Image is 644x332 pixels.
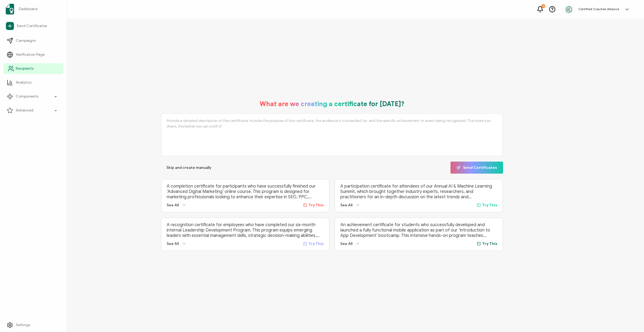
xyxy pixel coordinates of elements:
span: Try This [482,203,497,207]
span: Try This [482,241,497,246]
span: Advanced [16,108,33,113]
a: Settings [3,320,63,330]
span: See All [340,203,352,207]
button: Skip and create manually [161,162,217,174]
span: Try This [308,241,324,246]
h5: Certified Coaches Alliance [578,7,619,11]
p: A participation certificate for attendees of our Annual AI & Machine Learning Summit, which broug... [340,184,497,200]
p: An achievement certificate for students who successfully developed and launched a fully functiona... [340,222,497,238]
span: Recipients [16,66,33,71]
span: Try This [308,203,324,207]
img: sertifier-logomark-colored.svg [6,4,14,14]
p: A recognition certificate for employees who have completed our six-month internal Leadership Deve... [167,222,324,238]
span: See All [167,203,179,207]
a: Campaigns [3,35,63,46]
a: Analytics [3,77,63,88]
button: Send Certificates [451,162,503,174]
span: Dashboard [19,6,38,12]
p: A completion certificate for participants who have successfully finished our ‘Advanced Digital Ma... [167,184,324,200]
h1: What are we creating a certificate for [DATE]? [260,100,404,108]
img: 2aa27aa7-df99-43f9-bc54-4d90c804c2bd.png [565,5,573,13]
span: Components [16,94,38,99]
iframe: Chat Widget [617,306,644,332]
a: Dashboard [3,2,63,17]
span: Send Certificates [456,166,497,170]
span: See All [340,241,352,246]
span: Settings [16,322,30,328]
span: Analytics [16,80,31,85]
div: 23 [541,4,545,8]
span: Skip and create manually [166,166,211,170]
span: See All [167,241,179,246]
span: Verification Page [16,52,45,57]
span: Send Certificates [17,23,47,29]
a: Send Certificates [3,20,63,32]
span: Campaigns [16,38,36,43]
a: Recipients [3,63,63,74]
a: Verification Page [3,49,63,60]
